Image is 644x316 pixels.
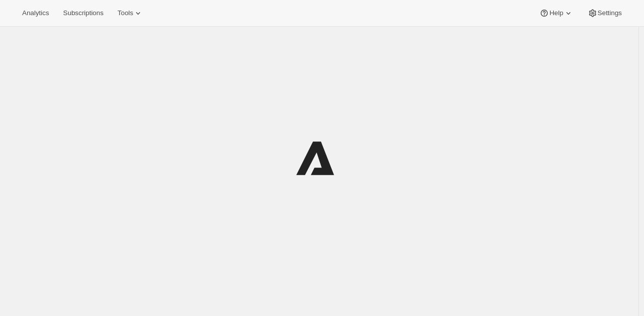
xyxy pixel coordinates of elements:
span: Settings [598,9,622,17]
button: Tools [111,6,149,20]
span: Help [549,9,563,17]
button: Help [533,6,579,20]
button: Settings [582,6,628,20]
span: Subscriptions [63,9,103,17]
span: Analytics [22,9,49,17]
span: Tools [117,9,133,17]
button: Analytics [16,6,55,20]
button: Subscriptions [57,6,109,20]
